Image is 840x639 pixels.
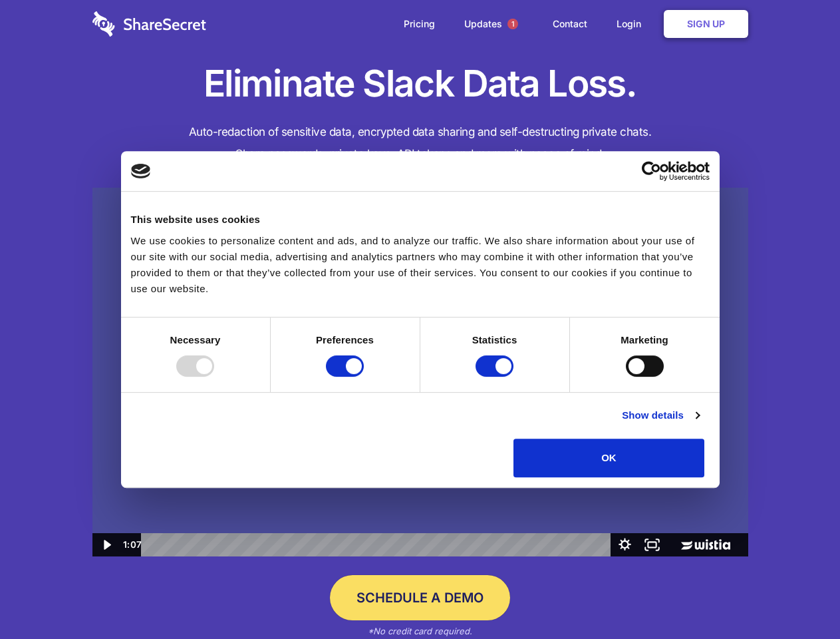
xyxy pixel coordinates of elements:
button: OK [513,439,704,477]
a: Login [603,3,661,45]
h4: Auto-redaction of sensitive data, encrypted data sharing and self-destructing private chats. Shar... [92,121,748,165]
a: Wistia Logo -- Learn More [666,533,748,556]
img: logo [131,164,151,178]
a: Usercentrics Cookiebot - opens in a new window [593,161,710,181]
strong: Necessary [170,334,221,345]
button: Show settings menu [611,533,638,556]
h1: Eliminate Slack Data Loss. [92,60,748,108]
a: Contact [539,3,601,45]
img: logo-wordmark-white-trans-d4663122ce5f474addd5e946df7df03e33cb6a1c49d2221995e7729f52c070b2.svg [92,11,206,37]
span: 1 [507,19,518,29]
strong: Marketing [621,334,668,345]
div: We use cookies to personalize content and ads, and to analyze our traffic. We also share informat... [131,233,710,297]
img: Sharesecret [92,188,748,557]
a: Sign Up [664,10,748,38]
em: *No credit card required. [368,626,472,636]
strong: Preferences [316,334,374,345]
a: Schedule a Demo [330,575,510,620]
div: This website uses cookies [131,212,710,228]
button: Play Video [92,533,120,556]
strong: Statistics [472,334,517,345]
button: Fullscreen [638,533,666,556]
a: Show details [622,407,699,423]
a: Pricing [390,3,448,45]
div: Playbar [152,533,605,556]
